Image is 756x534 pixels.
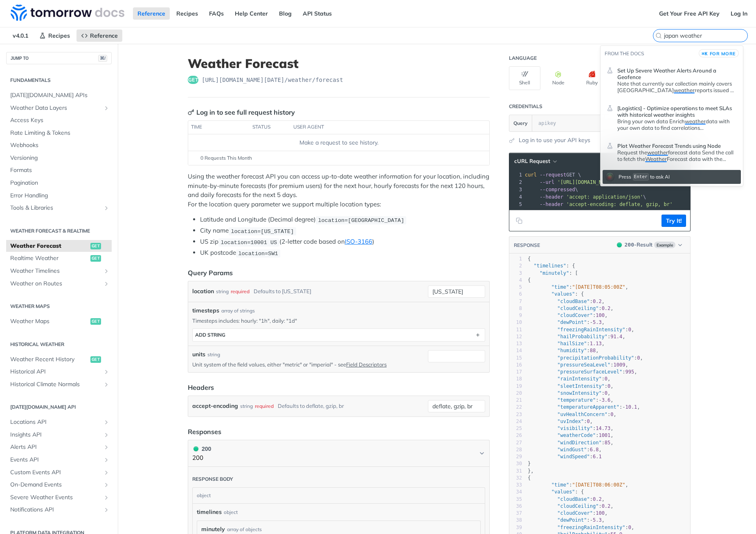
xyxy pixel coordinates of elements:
[513,241,540,249] button: RESPONSE
[647,149,668,156] span: weather
[540,179,554,185] span: --url
[519,136,590,145] a: Log in to use your API keys
[509,115,532,131] button: Query
[509,362,522,369] div: 16
[551,291,575,297] span: "values"
[255,400,274,412] div: required
[509,201,523,208] div: 5
[6,227,112,235] h2: Weather Forecast & realtime
[528,305,614,311] span: : ,
[10,317,88,326] span: Weather Maps
[188,76,198,84] span: get
[528,277,531,283] span: {
[509,277,522,284] div: 4
[509,284,522,291] div: 5
[509,193,523,201] div: 4
[617,242,622,247] span: 200
[6,278,112,290] a: Weather on RoutesShow subpages for Weather on Routes
[10,166,110,174] span: Formats
[540,201,563,207] span: --header
[254,285,311,297] div: Defaults to [US_STATE]
[103,105,110,111] button: Show subpages for Weather Data Layers
[528,383,614,389] span: : ,
[6,353,112,366] a: Weather Recent Historyget
[528,419,593,424] span: : ,
[699,49,739,57] button: ⌘Kfor more
[509,383,522,390] div: 19
[702,50,708,58] kbd: ⌘K
[90,255,101,262] span: get
[318,217,404,223] span: location=[GEOGRAPHIC_DATA]
[188,268,233,278] div: Query Params
[98,55,107,62] span: ⌘/
[200,248,490,258] li: UK postcode
[6,341,112,348] h2: Historical Weather
[133,7,170,20] a: Reference
[172,7,202,20] a: Recipes
[614,362,625,368] span: 1009
[625,404,637,410] span: 10.1
[250,121,290,134] th: status
[6,77,112,84] h2: Fundamentals
[557,319,587,325] span: "dewPoint"
[6,265,112,277] a: Weather TimelinesShow subpages for Weather Timelines
[6,114,112,127] a: Access Keys
[6,366,112,378] a: Historical APIShow subpages for Historical API
[6,52,112,64] button: JUMP TO⌘/
[557,341,587,346] span: "hailSize"
[664,32,747,39] input: Search
[726,7,752,20] a: Log In
[200,226,490,235] li: City name
[192,306,219,315] span: timesteps
[525,194,646,200] span: \
[628,327,631,333] span: 0
[188,107,295,117] div: Log in to see full request history
[566,201,673,207] span: 'accept-encoding: deflate, gzip, br'
[509,333,522,340] div: 12
[674,87,695,93] span: weather
[509,270,522,277] div: 3
[617,143,721,149] span: Plot Weather Forecast Trends using Node
[610,334,622,339] span: 91.4
[6,139,112,152] a: Webhooks
[514,158,550,165] span: cURL Request
[557,299,589,304] span: "cloudBase"
[90,318,101,325] span: get
[528,299,605,304] span: : ,
[617,105,737,118] span: [Logistics] - Optimize operations to meet SLAs with historical weather insights
[528,284,628,290] span: : ,
[200,215,490,224] li: Latitude and Longitude (Decimal degree)
[557,425,593,431] span: "visibility"
[509,256,522,262] div: 1
[509,439,522,446] div: 27
[6,202,112,214] a: Tools & LibrariesShow subpages for Tools & Libraries
[528,425,614,431] span: : ,
[103,268,110,274] button: Show subpages for Weather Timelines
[607,383,610,389] span: 0
[528,327,634,333] span: : ,
[8,29,33,42] span: v4.0.1
[188,427,221,437] div: Responses
[617,80,737,93] div: Set Up Severe Weather Alerts Around a Geofence
[509,186,523,193] div: 3
[509,55,537,61] div: Language
[625,242,634,248] span: 200
[557,412,607,417] span: "uvHealthConcern"
[610,412,613,417] span: 0
[10,242,88,250] span: Weather Forecast
[613,241,686,249] button: 200200-ResultExample
[593,319,602,325] span: 5.3
[10,192,110,200] span: Error Handling
[685,118,706,124] span: weather
[528,291,584,297] span: : {
[603,136,741,166] a: Plot Weather Forecast Trends using NodeRequest theweatherforecast data Send the call to fetch the...
[617,67,737,80] span: Set Up Severe Weather Alerts Around a Geofence
[103,469,110,476] button: Show subpages for Custom Events API
[192,285,214,297] label: location
[103,432,110,438] button: Show subpages for Insights API
[103,444,110,450] button: Show subpages for Alerts API
[6,102,112,114] a: Weather Data LayersShow subpages for Weather Data Layers
[346,361,387,368] a: Field Descriptors
[298,7,336,20] a: API Status
[528,412,616,417] span: : ,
